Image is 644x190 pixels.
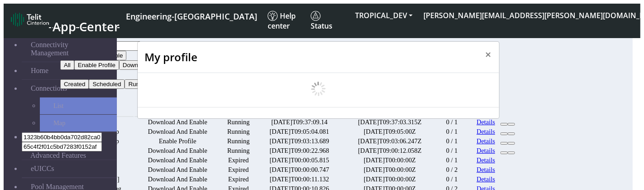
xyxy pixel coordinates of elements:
[125,7,257,24] a: Your current platform instance
[350,7,418,24] button: TROPICAL_DEV
[307,7,350,34] a: Status
[264,7,307,34] a: Help center
[126,11,257,22] span: Engineering-[GEOGRAPHIC_DATA]
[145,49,198,65] h4: My profile
[311,11,321,21] img: status.svg
[11,10,118,32] a: App Center
[485,47,492,62] span: ×
[311,11,332,31] span: Status
[268,11,296,31] span: Help center
[11,12,49,27] img: logo-telit-cinterion-gw-new.png
[311,82,326,96] img: loading.gif
[53,18,120,35] span: App Center
[268,11,278,21] img: knowledge.svg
